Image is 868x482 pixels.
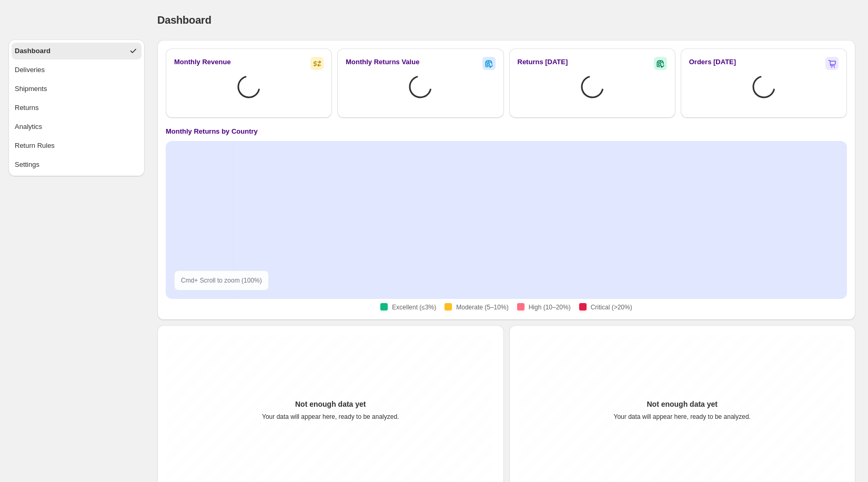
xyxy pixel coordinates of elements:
[12,137,142,154] button: Return Rules
[12,118,142,135] button: Analytics
[15,65,45,75] div: Deliveries
[591,303,632,312] span: Critical (>20%)
[518,57,568,67] h2: Returns [DATE]
[392,303,436,312] span: Excellent (≤3%)
[15,103,39,113] div: Returns
[15,84,47,94] div: Shipments
[15,159,39,170] div: Settings
[12,62,142,78] button: Deliveries
[157,14,211,26] span: Dashboard
[15,46,51,56] div: Dashboard
[346,57,419,67] h2: Monthly Returns Value
[174,57,231,67] h2: Monthly Revenue
[12,43,142,59] button: Dashboard
[174,270,269,290] div: Cmd + Scroll to zoom ( 100 %)
[12,81,142,97] button: Shipments
[456,303,508,312] span: Moderate (5–10%)
[15,140,55,151] div: Return Rules
[12,99,142,116] button: Returns
[529,303,571,312] span: High (10–20%)
[166,126,258,137] h4: Monthly Returns by Country
[689,57,736,67] h2: Orders [DATE]
[15,122,42,132] div: Analytics
[12,156,142,173] button: Settings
